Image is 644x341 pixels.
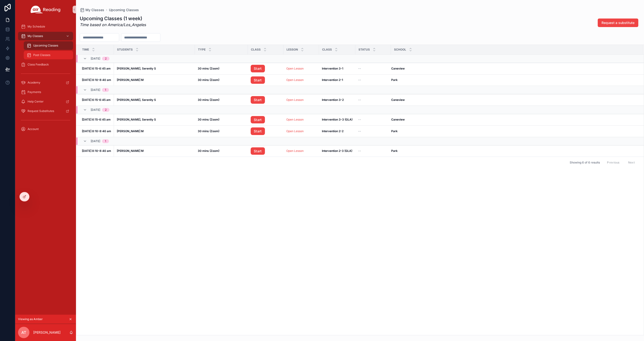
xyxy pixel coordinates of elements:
[358,98,388,102] a: --
[117,129,192,133] a: [PERSON_NAME] M
[322,67,353,70] a: Intervention 3-1
[198,118,245,121] a: 30 mins (Zoom)
[18,88,73,96] a: Payments
[391,149,638,153] a: Park
[322,98,344,102] strong: Intervention 3-2
[322,48,332,51] span: Class
[251,127,281,135] a: Start
[117,98,156,102] strong: [PERSON_NAME], Serenity S
[117,129,144,133] strong: [PERSON_NAME] M
[198,149,219,153] strong: 30 mins (Zoom)
[251,96,281,104] a: Start
[286,149,304,153] a: Open Lesson
[82,149,111,153] a: [DATE] 8:10-8:40 am
[82,118,111,121] strong: [DATE] 6:15-6:45 am
[394,48,406,51] span: School
[198,129,245,133] a: 30 mins (Zoom)
[322,78,353,82] a: Intervention 2-1
[105,139,106,143] div: 1
[391,98,405,102] strong: Caneview
[286,149,316,153] a: Open Lesson
[18,317,43,321] span: Viewing as Amber
[28,90,41,94] span: Payments
[82,129,111,133] a: [DATE] 8:10-8:40 am
[117,78,144,82] strong: [PERSON_NAME] M
[82,78,111,82] strong: [DATE] 8:10-8:40 am
[198,149,245,153] a: 30 mins (Zoom)
[33,53,50,57] span: Past Classes
[251,48,261,51] span: Class
[570,161,600,164] span: Showing 6 of 6 results
[105,57,107,61] div: 2
[198,48,206,51] span: Type
[18,32,73,40] a: My Classes
[198,67,219,70] strong: 30 mins (Zoom)
[198,118,219,121] strong: 30 mins (Zoom)
[251,127,265,135] a: Start
[287,48,298,51] span: Lesson
[358,78,361,82] span: --
[391,118,638,121] a: Caneview
[82,118,111,121] a: [DATE] 6:15-6:45 am
[117,149,144,153] strong: [PERSON_NAME] M
[322,67,343,70] strong: Intervention 3-1
[358,118,361,121] span: --
[28,109,54,113] span: Request Substitutes
[82,98,111,102] strong: [DATE] 6:15-6:45 am
[82,98,111,102] a: [DATE] 6:15-6:45 am
[105,88,106,92] div: 1
[33,44,58,47] span: Upcoming Classes
[28,34,43,38] span: My Classes
[391,78,398,82] strong: Park
[322,149,353,153] a: Intervention 2-3 (GLA)
[602,20,635,25] span: Request a substitute
[31,6,61,13] img: App logo
[117,118,156,121] strong: [PERSON_NAME], Serenity S
[251,147,281,155] a: Start
[18,97,73,106] a: Help Center
[82,67,111,70] a: [DATE] 6:15-6:45 am
[391,129,398,133] strong: Park
[322,78,343,82] strong: Intervention 2-1
[598,19,638,27] button: Request a substitute
[251,116,265,124] a: Start
[322,118,353,121] strong: Intervention 3-3 (GLA)
[322,98,353,102] a: Intervention 3-2
[198,129,219,133] strong: 30 mins (Zoom)
[109,8,139,12] span: Upcoming Classes
[251,76,281,84] a: Start
[28,25,45,28] span: My Schedule
[198,78,219,82] strong: 30 mins (Zoom)
[391,129,638,133] a: Park
[105,108,107,112] div: 2
[391,118,405,121] strong: Caneview
[18,60,73,69] a: Class Feedback
[358,129,361,133] span: --
[198,78,245,82] a: 30 mins (Zoom)
[85,8,104,12] span: My Classes
[198,98,219,102] strong: 30 mins (Zoom)
[28,63,49,66] span: Class Feedback
[286,98,316,102] a: Open Lesson
[82,48,89,51] span: Time
[21,330,26,335] span: AT
[286,78,304,82] a: Open Lesson
[358,129,388,133] a: --
[117,48,133,51] span: Students
[80,15,146,22] h1: Upcoming Classes (1 week)
[286,78,316,82] a: Open Lesson
[322,129,353,133] a: Intervention 2-2
[322,118,353,121] a: Intervention 3-3 (GLA)
[18,107,73,115] a: Request Substitutes
[198,67,245,70] a: 30 mins (Zoom)
[391,67,638,70] a: Caneview
[251,65,281,72] a: Start
[117,67,156,70] strong: [PERSON_NAME], Serenity S
[91,57,100,61] span: [DATE]
[80,22,146,27] em: Time based on America/Los_Angeles
[117,78,192,82] a: [PERSON_NAME] M
[18,125,73,133] a: Account
[117,118,192,121] a: [PERSON_NAME], Serenity S
[24,51,73,59] a: Past Classes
